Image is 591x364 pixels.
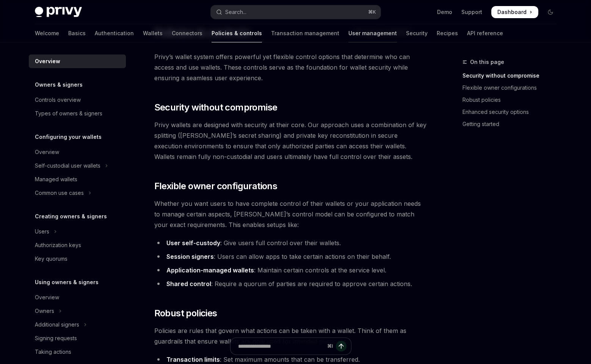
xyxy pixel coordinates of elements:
button: Toggle Self-custodial user wallets section [29,159,126,173]
h5: Owners & signers [35,80,83,89]
a: Authorization keys [29,238,126,252]
div: Owners [35,306,54,316]
a: API reference [467,24,503,42]
div: Common use cases [35,188,84,198]
a: Wallets [143,24,163,42]
div: Additional signers [35,320,79,329]
div: Authorization keys [35,241,81,250]
li: : Give users full control over their wallets. [154,238,428,248]
div: Search... [225,8,246,17]
button: Toggle Users section [29,225,126,238]
span: Privy’s wallet system offers powerful yet flexible control options that determine who can access ... [154,51,428,83]
a: Flexible owner configurations [462,82,563,94]
a: Connectors [172,24,202,42]
div: Signing requests [35,334,77,343]
span: Whether you want users to have complete control of their wallets or your application needs to man... [154,198,428,230]
a: Taking actions [29,345,126,359]
a: Policies & controls [212,24,262,42]
strong: Session signers [166,253,214,260]
a: Robust policies [462,94,563,106]
li: : Maintain certain controls at the service level. [154,265,428,275]
h5: Configuring your wallets [35,132,102,142]
h5: Creating owners & signers [35,212,107,221]
div: Overview [35,293,59,302]
img: dark logo [35,7,82,17]
a: Recipes [437,24,458,42]
a: Authentication [95,24,134,42]
a: Dashboard [491,6,538,18]
a: Support [461,8,482,16]
div: Controls overview [35,95,81,104]
div: Users [35,227,49,236]
li: : Users can allow apps to take certain actions on their behalf. [154,251,428,262]
a: Controls overview [29,93,126,107]
div: Overview [35,148,59,157]
div: Self-custodial user wallets [35,161,100,170]
span: Policies are rules that govern what actions can be taken with a wallet. Think of them as guardrai... [154,325,428,347]
a: Security without compromise [462,70,563,82]
a: Signing requests [29,331,126,345]
a: Overview [29,291,126,304]
strong: User self-custody [166,239,220,247]
div: Taking actions [35,347,71,356]
a: User management [348,24,397,42]
button: Toggle Common use cases section [29,186,126,200]
div: Overview [35,57,60,66]
div: Types of owners & signers [35,109,102,118]
div: Key quorums [35,254,67,263]
a: Enhanced security options [462,106,563,118]
a: Overview [29,145,126,159]
button: Toggle Additional signers section [29,318,126,331]
li: : Require a quorum of parties are required to approve certain actions. [154,278,428,289]
a: Welcome [35,24,59,42]
a: Managed wallets [29,173,126,186]
a: Basics [68,24,86,42]
input: Ask a question... [238,338,324,355]
a: Demo [437,8,452,16]
h5: Using owners & signers [35,278,99,287]
span: Dashboard [497,8,527,16]
span: Robust policies [154,307,217,319]
strong: Shared control [166,280,211,288]
a: Types of owners & signers [29,107,126,120]
a: Security [406,24,428,42]
button: Toggle dark mode [544,6,557,18]
a: Getting started [462,118,563,130]
button: Open search [211,5,381,19]
span: Privy wallets are designed with security at their core. Our approach uses a combination of key sp... [154,120,428,162]
span: On this page [470,58,504,67]
span: Flexible owner configurations [154,180,277,192]
div: Managed wallets [35,175,77,184]
a: Overview [29,54,126,68]
a: Transaction management [271,24,339,42]
button: Send message [336,341,346,352]
button: Toggle Owners section [29,304,126,318]
strong: Application-managed wallets [166,266,254,274]
span: Security without compromise [154,101,277,114]
a: Key quorums [29,252,126,266]
span: ⌘ K [368,9,376,15]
